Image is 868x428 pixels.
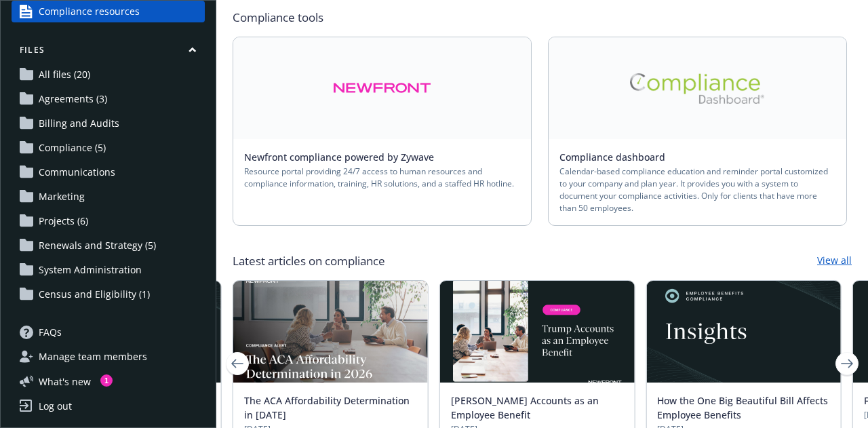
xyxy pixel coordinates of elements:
[39,235,156,256] span: Renewals and Strategy (5)
[12,88,205,110] a: Agreements (3)
[39,64,90,85] span: All files (20)
[12,186,205,208] a: Marketing
[39,161,115,183] span: Communications
[12,161,205,183] a: Communications
[440,281,635,383] img: BLOG+Card Image - Compliance - Trump Accounts as an EB - 07-10-25.jpg
[244,166,520,190] span: Resource portal providing 24/7 access to human resources and compliance information, training, HR...
[333,73,431,104] img: Alt
[233,253,385,269] span: Latest articles on compliance
[39,284,150,305] span: Census and Eligibility (1)
[244,151,445,163] a: Newfront compliance powered by Zywave
[39,186,85,208] span: Marketing
[836,353,858,374] a: Next
[817,253,852,269] a: View all
[12,1,205,22] a: Compliance resources
[12,44,205,61] button: Files
[12,322,205,343] a: FAQs
[12,259,205,281] a: System Administration
[646,281,841,383] img: Card Image - EB Compliance Insights.png
[559,166,835,214] span: Calendar-based compliance education and reminder portal customized to your company and plan year....
[233,281,428,383] img: BLOG+Card Image - Compliance - ACA Affordability 2026 07-18-25.jpg
[451,394,599,421] a: [PERSON_NAME] Accounts as an Employee Benefit
[12,346,205,368] a: Manage team members
[39,210,88,232] span: Projects (6)
[12,210,205,232] a: Projects (6)
[12,284,205,305] a: Census and Eligibility (1)
[100,374,113,387] div: 1
[12,113,205,134] a: Billing and Audits
[226,353,248,374] a: Previous
[244,394,410,421] a: The ACA Affordability Determination in [DATE]
[12,137,205,159] a: Compliance (5)
[39,259,142,281] span: System Administration
[549,37,846,139] a: Alt
[39,137,106,159] span: Compliance (5)
[233,9,852,26] span: Compliance tools
[12,235,205,256] a: Renewals and Strategy (5)
[39,346,147,368] span: Manage team members
[559,151,676,163] a: Compliance dashboard
[39,1,140,22] span: Compliance resources
[12,64,205,85] a: All files (20)
[39,88,107,110] span: Agreements (3)
[233,37,531,139] a: Alt
[39,113,119,134] span: Billing and Audits
[657,394,828,421] a: How the One Big Beautiful Bill Affects Employee Benefits
[39,322,62,343] span: FAQs
[12,374,113,389] button: What's new1
[629,73,765,104] img: Alt
[39,374,91,389] span: What ' s new
[26,281,221,383] img: Card Image - EB Compliance Insights.png
[39,395,72,417] div: Log out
